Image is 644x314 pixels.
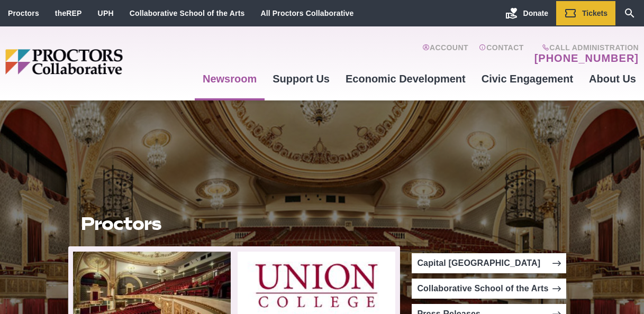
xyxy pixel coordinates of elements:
span: Donate [523,9,548,17]
a: Account [422,43,468,64]
a: Newsroom [195,64,265,93]
a: About Us [581,64,644,93]
a: Search [615,1,644,25]
a: Proctors [8,9,39,17]
a: Donate [497,1,556,25]
a: UPH [98,9,114,17]
h1: Proctors [81,214,388,234]
a: Economic Development [338,64,474,93]
a: Support Us [265,64,338,93]
span: Tickets [582,9,607,17]
img: Proctors logo [5,49,195,75]
a: [PHONE_NUMBER] [534,52,639,64]
a: All Proctors Collaborative [260,9,353,17]
a: Tickets [556,1,615,25]
a: theREP [55,9,82,17]
a: Civic Engagement [474,64,581,93]
a: Collaborative School of the Arts [412,279,566,299]
a: Collaborative School of the Arts [130,9,245,17]
a: Capital [GEOGRAPHIC_DATA] [412,253,566,273]
a: Contact [479,43,524,64]
span: Call Administration [531,43,639,52]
